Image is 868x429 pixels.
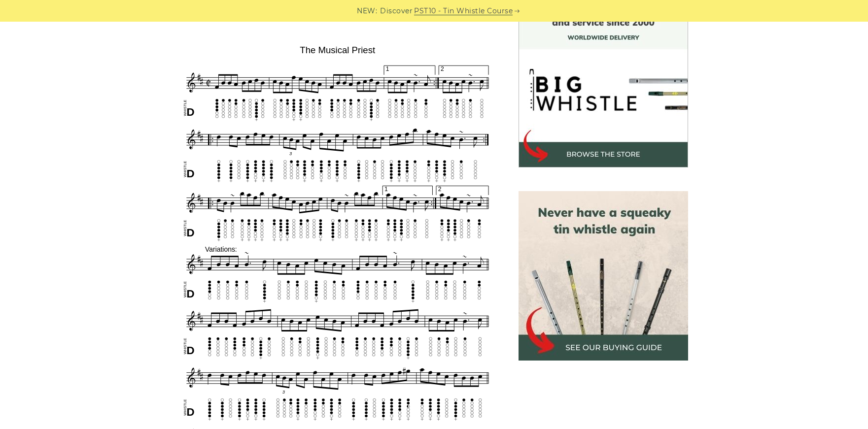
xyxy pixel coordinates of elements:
[519,191,688,361] img: tin whistle buying guide
[357,5,377,17] span: NEW:
[414,5,513,17] a: PST10 - Tin Whistle Course
[380,5,413,17] span: Discover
